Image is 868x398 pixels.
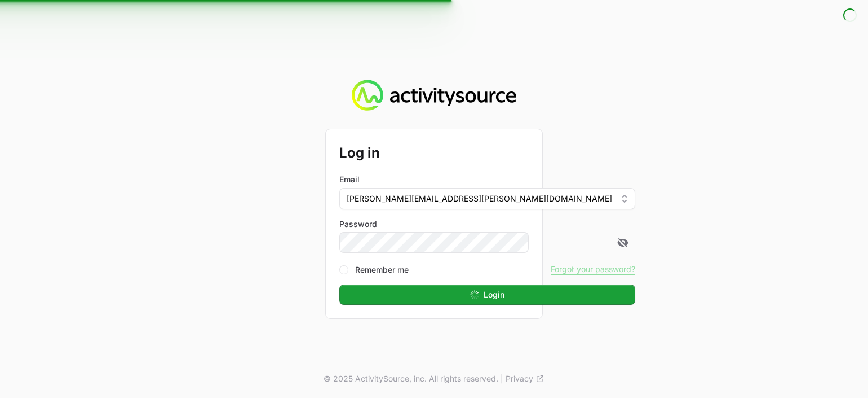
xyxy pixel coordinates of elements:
span: Login [484,288,504,301]
a: Privacy [506,373,544,384]
label: Password [339,218,635,230]
label: Remember me [355,264,409,275]
img: Activity Source [352,80,516,111]
label: Email [339,174,360,185]
p: © 2025 ActivitySource, inc. All rights reserved. [324,373,498,384]
button: Login [339,285,635,305]
h2: Log in [339,143,635,163]
span: [PERSON_NAME][EMAIL_ADDRESS][PERSON_NAME][DOMAIN_NAME] [347,193,612,204]
button: [PERSON_NAME][EMAIL_ADDRESS][PERSON_NAME][DOMAIN_NAME] [339,188,635,209]
span: | [501,373,503,384]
